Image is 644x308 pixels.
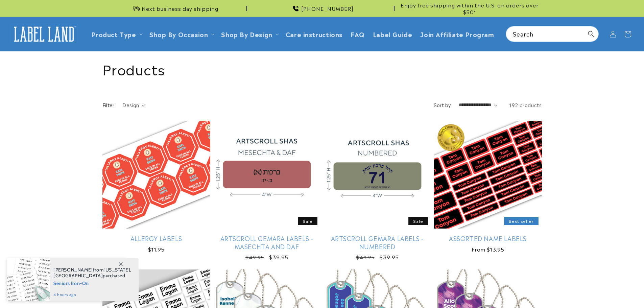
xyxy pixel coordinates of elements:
[282,26,347,42] a: Care instructions
[102,101,116,109] h2: Filter:
[145,26,217,42] summary: Shop By Occasion
[583,26,598,41] button: Search
[397,2,542,15] span: Enjoy free shipping within the U.S. on orders over $50*
[434,234,542,242] a: Assorted Name Labels
[373,30,412,38] span: Label Guide
[87,26,145,42] summary: Product Type
[347,26,369,42] a: FAQ
[369,26,416,42] a: Label Guide
[8,21,80,47] a: Label Land
[420,30,494,38] span: Join Affiliate Program
[122,101,145,109] summary: Design (0 selected)
[301,5,354,12] span: [PHONE_NUMBER]
[53,267,132,279] span: from , purchased
[213,234,321,250] a: Artscroll Gemara Labels - Masechta and Daf
[576,279,637,301] iframe: Gorgias live chat messenger
[91,29,136,39] a: Product Type
[351,30,365,38] span: FAQ
[416,26,498,42] a: Join Affiliate Program
[434,101,452,108] label: Sort by:
[102,60,542,77] h1: Products
[10,24,78,45] img: Label Land
[142,5,218,12] span: Next business day shipping
[149,30,208,38] span: Shop By Occasion
[103,267,130,273] span: [US_STATE]
[102,234,210,242] a: Allergy Labels
[53,267,93,273] span: [PERSON_NAME]
[53,273,103,279] span: [GEOGRAPHIC_DATA]
[122,101,139,108] span: Design
[221,29,272,39] a: Shop By Design
[217,26,281,42] summary: Shop By Design
[324,234,431,250] a: Artscroll Gemara Labels - Numbered
[509,101,542,108] span: 192 products
[286,30,342,38] span: Care instructions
